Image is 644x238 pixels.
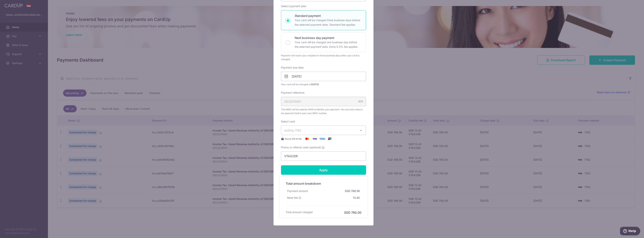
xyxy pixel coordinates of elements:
[286,188,309,194] div: Payment amount
[281,54,366,61] div: Payment will reach your recipient in three business days after your card is charged.
[351,194,361,201] div: 13.42
[281,83,366,86] span: Your card will be charged on
[281,165,366,175] input: Apply
[311,137,318,141] img: Visa
[344,210,361,215] h6: SGD 780.00
[281,126,366,135] button: ending 1762
[281,91,304,95] label: Payment reference
[285,137,302,140] span: Secure 256-bit SSL
[284,128,301,132] span: ending 1762
[326,137,333,141] img: UnionPay
[303,137,311,141] img: Mastercard
[281,108,366,115] span: This NRIC will be used by IRAS to identify your payment. You can only make a tax payment tied to ...
[281,145,321,149] span: Promo or referral code (optional)
[358,100,363,103] div: 9/35
[287,196,298,200] span: Base fee
[295,13,361,18] p: Standard payment
[286,181,361,186] h5: Total amount breakdown
[281,66,304,69] label: Payment due date
[281,72,366,81] input: DD / MM / YYYY
[318,137,326,141] img: American Express
[295,40,361,49] p: Your card will be charged one business day before the selected payment date. Extra 0.3% fee applies.
[295,18,361,27] p: Your card will be charged three business days before the selected payment date. Standard fee appl...
[295,36,361,40] p: Next business day payment
[286,210,313,214] h6: Total amount charged
[343,188,361,194] div: SGD 766.58
[620,227,640,236] iframe: Opens a widget where you can find more information
[281,120,295,123] label: Select card
[281,4,306,8] label: Select payment plan
[311,83,319,86] span: [DATE]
